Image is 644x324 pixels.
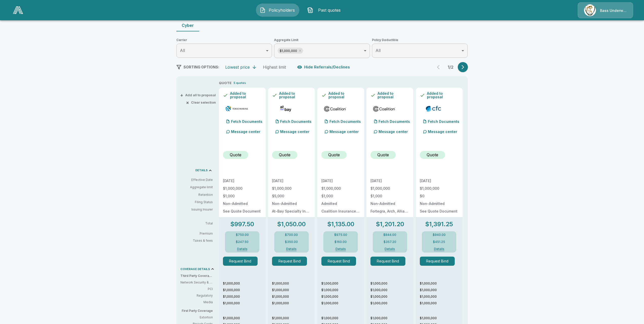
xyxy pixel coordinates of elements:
[223,316,266,320] p: $1,000,000
[285,233,298,236] p: $700.00
[285,240,298,243] p: $350.00
[379,120,410,123] p: Fetch Documents
[234,81,246,85] p: 5 quotes
[321,301,364,306] p: $1,000,000
[420,257,455,266] button: Request Bind
[231,129,260,134] p: Message center
[180,293,213,298] p: Regulatory
[256,4,299,17] a: Policyholders IconPolicyholders
[420,209,459,213] p: See Quote Document
[420,301,463,306] p: $1,000,000
[335,240,347,243] p: $160.00
[280,120,311,123] p: Fetch Documents
[236,233,249,236] p: $750.00
[280,129,309,134] p: Message center
[183,65,219,69] span: SORTING OPTIONS:
[230,221,254,227] p: $997.50
[321,281,364,286] p: $1,000,000
[420,187,459,190] p: $1,000,000
[176,19,199,31] button: Cyber
[219,81,232,86] p: QUOTE
[376,221,404,227] p: $1,201.20
[370,202,409,205] p: Non-Admitted
[272,316,315,320] p: $1,000,000
[303,4,347,17] button: Past quotes IconPast quotes
[321,202,360,205] p: Admitted
[180,280,213,285] p: Network Security & Privacy Liability
[281,247,302,251] button: Details
[180,300,213,304] p: Media
[370,209,409,213] p: Fortegra, Arch, Allianz, Aspen, Vantage
[379,129,408,134] p: Message center
[223,202,262,205] p: Non-Admitted
[272,288,315,292] p: $1,000,000
[377,152,389,158] p: Quote
[230,92,262,99] p: Added to proposal
[370,257,405,266] button: Request Bind
[236,240,248,243] p: $247.50
[274,37,370,43] span: Aggregate Limit
[296,62,352,72] button: Hide Referrals/Declines
[370,294,413,299] p: $1,000,000
[327,221,354,227] p: $1,135.00
[384,240,396,243] p: $357.20
[422,105,445,112] img: cfccyber
[225,105,248,112] img: tmhcccyber
[370,301,413,306] p: $1,000,000
[427,152,438,158] p: Quote
[380,247,400,251] button: Details
[230,152,241,158] p: Quote
[372,37,468,43] span: Policy Deductible
[187,101,216,104] button: ×Clear selection
[372,105,396,112] img: coalitioncyber
[321,187,360,190] p: $1,000,000
[272,187,311,190] p: $1,000,000
[180,178,213,182] p: Effective Date
[272,301,315,306] p: $1,000,000
[370,281,413,286] p: $1,000,000
[321,257,356,266] button: Request Bind
[376,48,381,53] span: All
[272,202,311,205] p: Non-Admitted
[370,257,409,266] span: Request Bind
[420,288,463,292] p: $1,000,000
[279,92,311,99] p: Added to proposal
[176,37,272,43] span: Carrier
[428,120,459,123] p: Fetch Documents
[180,287,213,291] p: PCI
[321,194,360,198] p: $1,000
[225,65,250,70] div: Lowest price
[420,194,459,198] p: $0
[307,7,313,13] img: Past quotes Icon
[277,221,306,227] p: $1,050.00
[195,169,208,172] p: DETAILS
[232,247,252,251] button: Details
[420,316,463,320] p: $1,000,000
[420,202,459,205] p: Non-Admitted
[272,257,307,266] button: Request Bind
[328,92,360,99] p: Added to proposal
[420,257,459,266] span: Request Bind
[272,257,311,266] span: Request Bind
[370,288,413,292] p: $1,000,000
[370,179,409,183] p: [DATE]
[329,120,361,123] p: Fetch Documents
[180,274,217,278] p: Third Party Coverage
[420,281,463,286] p: $1,000,000
[321,179,360,183] p: [DATE]
[180,315,213,320] p: Extortion
[186,101,189,104] span: ×
[223,257,258,266] button: Request Bind
[278,48,299,54] span: $1,000,000
[272,194,311,198] p: $5,000
[274,105,298,112] img: atbaycybersurplus
[180,222,217,225] p: Total
[13,6,23,14] img: AA Logo
[180,193,213,197] p: Retention
[180,207,213,212] p: Issuing Insurer
[420,294,463,299] p: $1,000,000
[268,7,296,13] span: Policyholders
[370,194,409,198] p: $1,000
[180,239,217,242] p: Taxes & fees
[223,194,262,198] p: $1,000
